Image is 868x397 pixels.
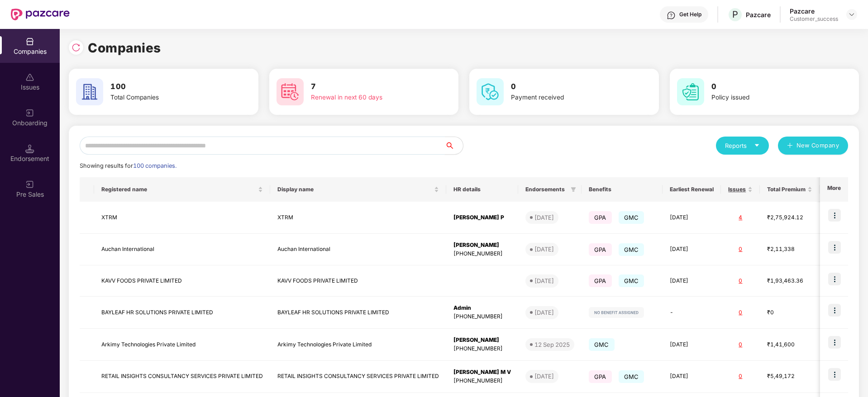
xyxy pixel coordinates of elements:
[571,187,576,192] span: filter
[446,177,518,202] th: HR details
[589,274,612,287] span: GPA
[453,304,511,312] div: Admin
[569,184,578,195] span: filter
[754,142,760,148] span: caret-down
[711,81,825,93] h3: 0
[25,109,34,118] img: svg+xml;base64,PHN2ZyB3aWR0aD0iMjAiIGhlaWdodD0iMjAiIHZpZXdCb3g9IjAgMCAyMCAyMCIgZmlsbD0ibm9uZSIgeG...
[728,277,753,285] div: 0
[767,372,812,381] div: ₹5,49,172
[589,211,612,224] span: GPA
[277,78,304,105] img: svg+xml;base64,PHN2ZyB4bWxucz0iaHR0cDovL3d3dy53My5vcmcvMjAwMC9zdmciIHdpZHRoPSI2MCIgaGVpZ2h0PSI2MC...
[453,377,511,385] div: [PHONE_NUMBER]
[453,213,511,222] div: [PERSON_NAME] P
[796,141,839,150] span: New Company
[76,78,103,105] img: svg+xml;base64,PHN2ZyB4bWxucz0iaHR0cDovL3d3dy53My5vcmcvMjAwMC9zdmciIHdpZHRoPSI2MCIgaGVpZ2h0PSI2MC...
[619,274,644,287] span: GMC
[534,340,570,349] div: 12 Sep 2025
[311,93,425,103] div: Renewal in next 60 days
[453,250,511,258] div: [PHONE_NUMBER]
[589,370,612,383] span: GPA
[663,361,721,393] td: [DATE]
[728,186,746,193] span: Issues
[787,142,793,150] span: plus
[534,276,554,285] div: [DATE]
[589,338,615,351] span: GMC
[589,307,644,318] img: svg+xml;base64,PHN2ZyB4bWxucz0iaHR0cDovL3d3dy53My5vcmcvMjAwMC9zdmciIHdpZHRoPSIxMjIiIGhlaWdodD0iMj...
[444,137,463,155] button: search
[270,329,446,361] td: Arkimy Technologies Private Limited
[94,234,270,266] td: Auchan International
[746,10,771,19] div: Pazcare
[728,372,753,381] div: 0
[94,361,270,393] td: RETAIL INSIGHTS CONSULTANCY SERVICES PRIVATE LIMITED
[453,312,511,321] div: [PHONE_NUMBER]
[677,78,704,105] img: svg+xml;base64,PHN2ZyB4bWxucz0iaHR0cDovL3d3dy53My5vcmcvMjAwMC9zdmciIHdpZHRoPSI2MCIgaGVpZ2h0PSI2MC...
[534,308,554,317] div: [DATE]
[453,368,511,377] div: [PERSON_NAME] M V
[767,340,812,349] div: ₹1,41,600
[848,11,855,18] img: svg+xml;base64,PHN2ZyBpZD0iRHJvcGRvd24tMzJ4MzIiIHhtbG5zPSJodHRwOi8vd3d3LnczLm9yZy8yMDAwL3N2ZyIgd2...
[619,370,644,383] span: GMC
[25,73,34,82] img: svg+xml;base64,PHN2ZyBpZD0iSXNzdWVzX2Rpc2FibGVkIiB4bWxucz0iaHR0cDovL3d3dy53My5vcmcvMjAwMC9zdmciIH...
[101,186,256,193] span: Registered name
[790,7,838,15] div: Pazcare
[88,38,161,58] h1: Companies
[25,37,34,46] img: svg+xml;base64,PHN2ZyBpZD0iQ29tcGFuaWVzIiB4bWxucz0iaHR0cDovL3d3dy53My5vcmcvMjAwMC9zdmciIHdpZHRoPS...
[453,336,511,345] div: [PERSON_NAME]
[589,243,612,256] span: GPA
[94,202,270,234] td: XTRM
[582,177,663,202] th: Benefits
[311,81,425,93] h3: 7
[760,177,820,202] th: Total Premium
[828,368,841,381] img: icon
[94,329,270,361] td: Arkimy Technologies Private Limited
[534,245,554,254] div: [DATE]
[534,372,554,381] div: [DATE]
[11,9,70,20] img: New Pazcare Logo
[534,213,554,222] div: [DATE]
[133,162,176,169] span: 100 companies.
[619,211,644,224] span: GMC
[270,202,446,234] td: XTRM
[663,234,721,266] td: [DATE]
[728,340,753,349] div: 0
[790,15,838,23] div: Customer_success
[778,137,848,155] button: plusNew Company
[663,329,721,361] td: [DATE]
[511,81,625,93] h3: 0
[270,234,446,266] td: Auchan International
[477,78,504,105] img: svg+xml;base64,PHN2ZyB4bWxucz0iaHR0cDovL3d3dy53My5vcmcvMjAwMC9zdmciIHdpZHRoPSI2MCIgaGVpZ2h0PSI2MC...
[453,345,511,353] div: [PHONE_NUMBER]
[711,93,825,103] div: Policy issued
[767,308,812,317] div: ₹0
[25,144,34,153] img: svg+xml;base64,PHN2ZyB3aWR0aD0iMTQuNSIgaGVpZ2h0PSIxNC41IiB2aWV3Qm94PSIwIDAgMTYgMTYiIGZpbGw9Im5vbm...
[828,241,841,254] img: icon
[663,177,721,202] th: Earliest Renewal
[728,213,753,222] div: 4
[270,297,446,329] td: BAYLEAF HR SOLUTIONS PRIVATE LIMITED
[663,297,721,329] td: -
[277,186,432,193] span: Display name
[525,186,567,193] span: Endorsements
[679,11,701,18] div: Get Help
[619,243,644,256] span: GMC
[270,177,446,202] th: Display name
[72,43,81,52] img: svg+xml;base64,PHN2ZyBpZD0iUmVsb2FkLTMyeDMyIiB4bWxucz0iaHR0cDovL3d3dy53My5vcmcvMjAwMC9zdmciIHdpZH...
[270,361,446,393] td: RETAIL INSIGHTS CONSULTANCY SERVICES PRIVATE LIMITED
[94,297,270,329] td: BAYLEAF HR SOLUTIONS PRIVATE LIMITED
[828,304,841,317] img: icon
[767,245,812,254] div: ₹2,11,338
[828,209,841,222] img: icon
[110,93,224,103] div: Total Companies
[444,142,463,149] span: search
[25,180,34,189] img: svg+xml;base64,PHN2ZyB3aWR0aD0iMjAiIGhlaWdodD0iMjAiIHZpZXdCb3g9IjAgMCAyMCAyMCIgZmlsbD0ibm9uZSIgeG...
[725,141,760,150] div: Reports
[80,162,176,169] span: Showing results for
[828,273,841,285] img: icon
[728,245,753,254] div: 0
[767,213,812,222] div: ₹2,75,924.12
[453,241,511,250] div: [PERSON_NAME]
[767,277,812,285] div: ₹1,93,463.36
[94,265,270,297] td: KAVV FOODS PRIVATE LIMITED
[110,81,224,93] h3: 100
